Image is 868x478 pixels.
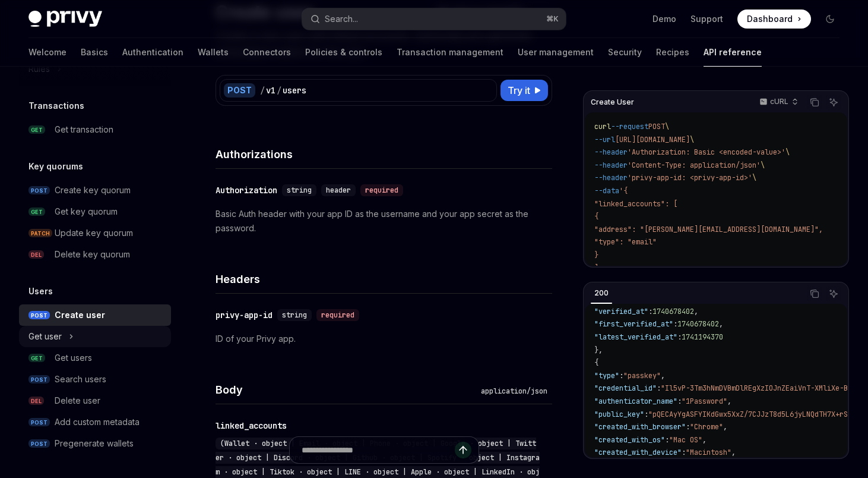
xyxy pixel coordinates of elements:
[28,38,66,67] a: Welcome
[594,345,603,355] span: },
[594,250,598,260] span: }
[266,84,275,96] div: v1
[243,38,291,67] a: Connectors
[224,83,255,98] div: POST
[55,122,113,137] div: Get transaction
[682,332,723,342] span: 1741194370
[28,418,50,427] span: POST
[594,263,598,273] span: ]
[628,161,761,170] span: 'Content-Type: application/json'
[455,442,471,458] button: Send message
[677,397,682,406] span: :
[594,435,665,445] span: "created_with_os"
[81,38,108,67] a: Basics
[594,332,677,342] span: "latest_verified_at"
[652,13,676,25] a: Demo
[19,201,171,222] a: GETGet key quorum
[619,186,628,196] span: '{
[770,97,788,106] p: cURL
[594,161,628,170] span: --header
[648,122,665,131] span: POST
[55,436,134,451] div: Pregenerate wallets
[594,448,682,457] span: "created_with_device"
[476,385,552,397] div: application/json
[719,319,723,329] span: ,
[615,135,690,144] span: [URL][DOMAIN_NAME]
[28,397,44,405] span: DEL
[628,173,752,183] span: 'privy-app-id: <privy-app-id>'
[594,237,657,247] span: "type": "email"
[19,411,171,433] a: POSTAdd custom metadata
[690,13,723,25] a: Support
[648,307,652,316] span: :
[747,13,793,25] span: Dashboard
[28,125,45,134] span: GET
[500,80,548,101] button: Try it
[216,146,552,162] h4: Authorizations
[28,99,84,113] h5: Transactions
[216,332,552,346] p: ID of your Privy app.
[761,161,765,170] span: \
[619,371,623,380] span: :
[122,38,183,67] a: Authentication
[702,435,707,445] span: ,
[28,354,45,363] span: GET
[216,184,277,196] div: Authorization
[287,185,312,195] span: string
[55,394,100,408] div: Delete user
[753,92,803,112] button: cURL
[19,369,171,390] a: POSTSearch users
[19,222,171,244] a: PATCHUpdate key quorum
[821,10,840,29] button: Toggle dark mode
[19,433,171,454] a: POSTPregenerate wallets
[302,437,455,463] input: Ask a question...
[673,319,677,329] span: :
[28,159,83,174] h5: Key quorums
[594,135,615,144] span: --url
[690,422,723,432] span: "Chrome"
[216,207,552,235] p: Basic Auth header with your app ID as the username and your app secret as the password.
[826,95,841,110] button: Ask AI
[591,286,612,300] div: 200
[594,147,628,157] span: --header
[283,84,306,96] div: users
[594,397,677,406] span: "authenticator_name"
[55,183,131,197] div: Create key quorum
[360,184,403,196] div: required
[594,410,644,419] span: "public_key"
[677,332,682,342] span: :
[19,304,171,326] a: POSTCreate user
[216,382,476,398] h4: Body
[28,229,52,238] span: PATCH
[19,180,171,201] a: POSTCreate key quorum
[652,307,694,316] span: 1740678402
[55,308,105,322] div: Create user
[686,448,731,457] span: "Macintosh"
[28,207,45,216] span: GET
[198,38,229,67] a: Wallets
[694,307,698,316] span: ,
[682,397,727,406] span: "1Password"
[518,38,594,67] a: User management
[316,309,359,321] div: required
[677,319,719,329] span: 1740678402
[669,435,702,445] span: "Mac OS"
[19,390,171,411] a: DELDelete user
[216,420,287,432] div: linked_accounts
[28,284,53,298] h5: Users
[608,38,642,67] a: Security
[594,186,619,196] span: --data
[594,212,598,221] span: {
[704,38,762,67] a: API reference
[594,383,657,393] span: "credential_id"
[644,410,648,419] span: :
[19,326,171,347] button: Toggle Get user section
[216,309,273,321] div: privy-app-id
[682,448,686,457] span: :
[731,448,736,457] span: ,
[55,247,130,262] div: Delete key quorum
[55,226,133,240] div: Update key quorum
[807,286,822,301] button: Copy the contents from the code block
[661,371,665,380] span: ,
[594,173,628,183] span: --header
